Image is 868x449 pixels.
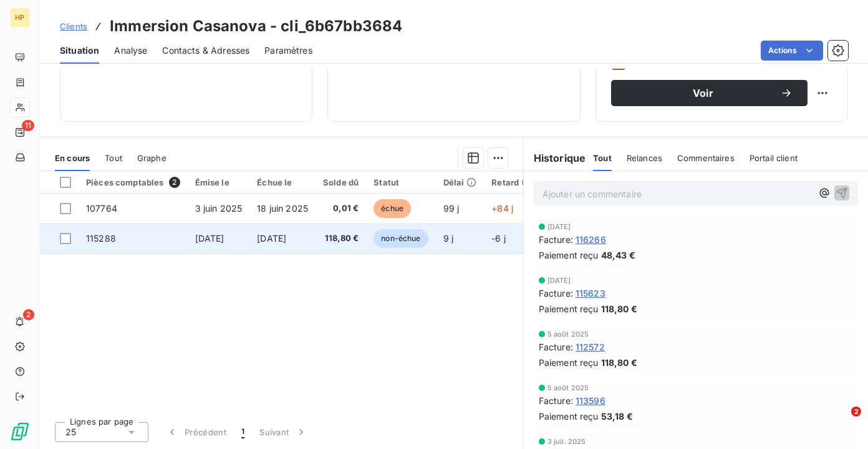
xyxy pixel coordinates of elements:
span: Situation [60,44,99,57]
span: [DATE] [195,233,224,244]
h3: Immersion Casanova - cli_6b67bb3684 [110,15,402,37]
div: Retard [491,177,531,187]
span: Tout [105,153,122,163]
span: Paiement reçu [539,302,599,315]
div: HP [10,7,30,27]
div: Solde dû [323,177,359,187]
img: Logo LeanPay [10,422,30,442]
button: 1 [234,419,252,445]
span: Portail client [750,153,798,163]
span: Facture : [539,394,573,407]
span: 11 [22,120,34,131]
span: [DATE] [257,233,286,244]
span: 2 [851,407,861,417]
span: Analyse [114,44,147,57]
span: En cours [55,153,90,163]
span: -6 j [491,233,506,244]
span: 2 [169,177,180,188]
button: Actions [761,41,823,61]
span: Paiement reçu [539,356,599,369]
span: 118,80 € [601,356,637,369]
button: Précédent [158,419,234,445]
span: Paiement reçu [539,410,599,423]
span: échue [374,199,411,218]
button: Suivant [252,419,315,445]
h6: Historique [524,150,586,165]
span: Contacts & Adresses [162,44,249,57]
span: Commentaires [677,153,735,163]
span: 53,18 € [601,410,633,423]
span: 3 juil. 2025 [547,438,586,445]
span: 118,80 € [323,232,359,245]
span: 118,80 € [601,302,637,315]
span: [DATE] [547,277,571,284]
span: Tout [593,153,612,163]
span: 25 [65,426,76,438]
span: 107764 [86,203,117,214]
span: Relances [627,153,662,163]
span: 48,43 € [601,249,635,262]
a: Clients [60,20,87,32]
span: Clients [60,21,87,31]
span: Facture : [539,340,573,353]
span: Facture : [539,233,573,246]
span: non-échue [374,229,428,248]
span: 0,01 € [323,202,359,215]
span: 113596 [576,394,605,407]
div: Délai [443,177,477,187]
div: Statut [374,177,428,187]
span: 9 j [443,233,453,244]
span: 2 [23,309,34,320]
iframe: Intercom live chat [826,407,856,437]
span: 1 [241,426,244,438]
span: 18 juin 2025 [257,203,308,214]
span: Graphe [137,153,166,163]
button: Voir [611,80,808,106]
span: 116266 [576,233,606,246]
span: 115288 [86,233,116,244]
span: 115623 [576,287,605,300]
span: [DATE] [547,223,571,230]
span: Paiement reçu [539,249,599,262]
div: Échue le [257,177,308,187]
span: 3 juin 2025 [195,203,243,214]
span: 5 août 2025 [547,384,589,392]
span: Paramètres [264,44,312,57]
span: +84 j [491,203,513,214]
span: 5 août 2025 [547,330,589,338]
span: 99 j [443,203,460,214]
span: Facture : [539,287,573,300]
span: Voir [626,88,780,98]
div: Émise le [195,177,243,187]
div: Pièces comptables [86,177,180,188]
span: 112572 [576,340,605,353]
